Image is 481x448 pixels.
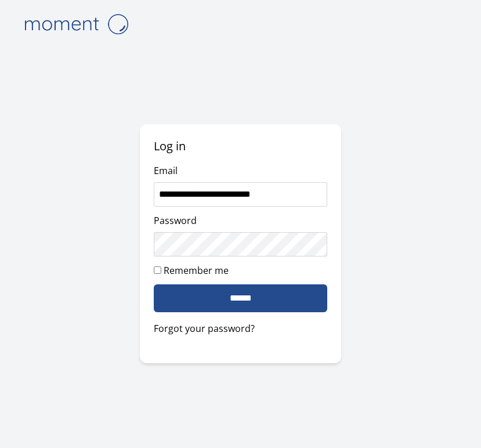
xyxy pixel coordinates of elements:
h2: Log in [154,138,327,154]
label: Email [154,164,178,177]
label: Remember me [164,264,229,277]
img: logo-4e3dc11c47720685a147b03b5a06dd966a58ff35d612b21f08c02c0306f2b779.png [18,9,134,39]
label: Password [154,214,197,227]
a: Forgot your password? [154,321,327,335]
